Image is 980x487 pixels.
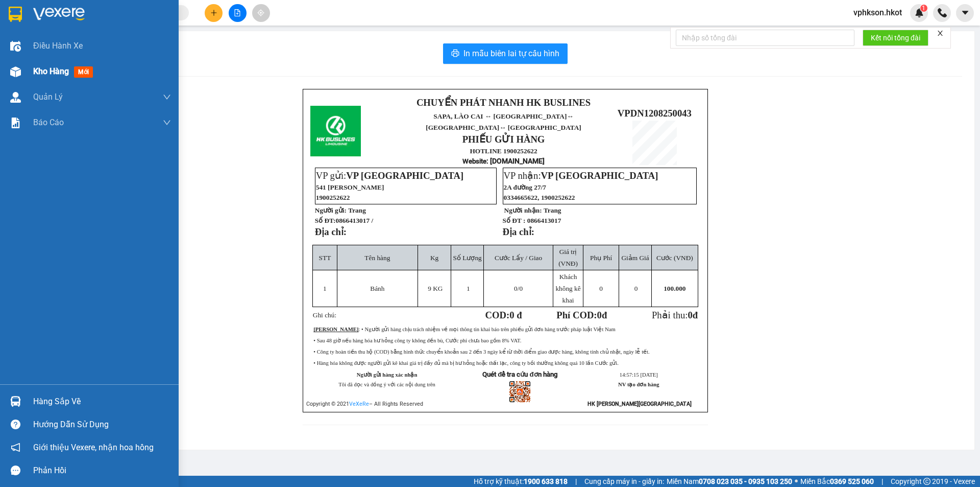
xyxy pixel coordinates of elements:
[357,372,418,378] strong: Người gửi hàng xác nhận
[313,311,336,319] span: Ghi chú:
[33,463,171,478] div: Phản hồi
[313,327,358,332] strong: [PERSON_NAME]
[664,285,685,292] span: 100.000
[10,118,21,128] img: solution-icon
[315,217,373,224] strong: Số ĐT:
[922,5,925,12] span: 1
[451,49,459,59] span: printer
[699,477,792,485] strong: 0708 023 035 - 0935 103 250
[463,47,559,60] span: In mẫu biên lai tự cấu hình
[509,310,522,320] span: 0 đ
[504,170,658,181] span: VP nhận:
[590,254,612,262] span: Phụ Phí
[315,226,347,237] strong: Địa chỉ:
[430,254,438,262] span: Kg
[503,226,534,237] strong: Địa chỉ:
[618,108,692,119] span: VPDN1208250043
[11,466,20,475] span: message
[10,92,21,103] img: warehouse-icon
[541,170,658,181] span: VP [GEOGRAPHIC_DATA]
[524,477,568,485] strong: 1900 633 818
[338,382,435,387] span: Tôi đã đọc và đồng ý với các nội dung trên
[795,479,798,483] span: ⚪️
[346,170,463,181] span: VP [GEOGRAPHIC_DATA]
[33,39,83,52] span: Điều hành xe
[33,90,63,103] span: Quản Lý
[871,32,920,43] span: Kết nối tổng đài
[527,217,561,224] span: 0866413017
[881,476,883,487] span: |
[544,206,561,214] span: Trang
[693,310,698,320] span: đ
[514,285,518,292] span: 0
[10,41,21,52] img: warehouse-icon
[163,119,171,127] span: down
[937,30,944,37] span: close
[313,360,619,366] span: • Hàng hóa không được người gửi kê khai giá trị đầy đủ mà bị hư hỏng hoặc thất lạc, công ty bồi t...
[621,254,649,262] span: Giảm Giá
[597,310,602,320] span: 0
[620,372,658,378] span: 14:57:15 [DATE]
[482,370,557,378] strong: Quét để tra cứu đơn hàng
[584,476,664,487] span: Cung cấp máy in - giấy in:
[514,285,523,292] span: /0
[470,147,537,155] strong: HOTLINE 1900252622
[845,6,910,19] span: vphkson.hkot
[315,206,347,214] strong: Người gửi:
[11,443,20,452] span: notification
[10,396,21,407] img: warehouse-icon
[503,217,526,224] strong: Số ĐT :
[257,9,264,16] span: aim
[33,441,154,454] span: Giới thiệu Vexere, nhận hoa hồng
[575,476,577,487] span: |
[310,106,361,156] img: logo
[349,401,369,407] a: VeXeRe
[504,183,546,191] span: 2A đường 27/7
[210,9,217,16] span: plus
[676,30,854,46] input: Nhập số tổng đài
[453,254,482,262] span: Số Lượng
[33,116,64,129] span: Báo cáo
[370,285,384,292] span: Bánh
[961,8,970,17] span: caret-down
[599,285,603,292] span: 0
[504,194,575,201] span: 0334665622, 1900252622
[416,97,591,108] strong: CHUYỂN PHÁT NHANH HK BUSLINES
[923,478,930,485] span: copyright
[306,401,423,407] span: Copyright © 2021 – All Rights Reserved
[587,401,692,407] strong: HK [PERSON_NAME][GEOGRAPHIC_DATA]
[485,310,522,320] strong: COD:
[313,327,615,332] span: : • Người gửi hàng chịu trách nhiệm về mọi thông tin khai báo trên phiếu gửi đơn hàng trước pháp ...
[652,310,698,320] span: Phải thu:
[316,183,384,191] span: 541 [PERSON_NAME]
[316,194,350,201] span: 1900252622
[830,477,874,485] strong: 0369 525 060
[10,66,21,77] img: warehouse-icon
[313,349,649,355] span: • Công ty hoàn tiền thu hộ (COD) bằng hình thức chuyển khoản sau 2 đến 3 ngày kể từ thời điểm gia...
[667,476,792,487] span: Miền Nam
[11,420,20,429] span: question-circle
[234,9,241,16] span: file-add
[558,248,578,267] span: Giá trị (VNĐ)
[474,476,568,487] span: Hỗ trợ kỹ thuật:
[467,285,470,292] span: 1
[504,206,542,214] strong: Người nhận:
[618,382,659,387] strong: NV tạo đơn hàng
[555,273,580,304] span: Khách không kê khai
[9,7,22,22] img: logo-vxr
[920,5,927,12] sup: 1
[800,476,874,487] span: Miền Bắc
[462,157,545,165] strong: : [DOMAIN_NAME]
[426,112,581,131] span: ↔ [GEOGRAPHIC_DATA]
[33,394,171,409] div: Hàng sắp về
[556,310,607,320] strong: Phí COD: đ
[688,310,692,320] span: 0
[863,30,928,46] button: Kết nối tổng đài
[252,4,270,22] button: aim
[319,254,331,262] span: STT
[33,66,69,76] span: Kho hàng
[462,134,545,145] strong: PHIẾU GỬI HÀNG
[33,417,171,432] div: Hướng dẫn sử dụng
[163,93,171,101] span: down
[443,43,568,64] button: printerIn mẫu biên lai tự cấu hình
